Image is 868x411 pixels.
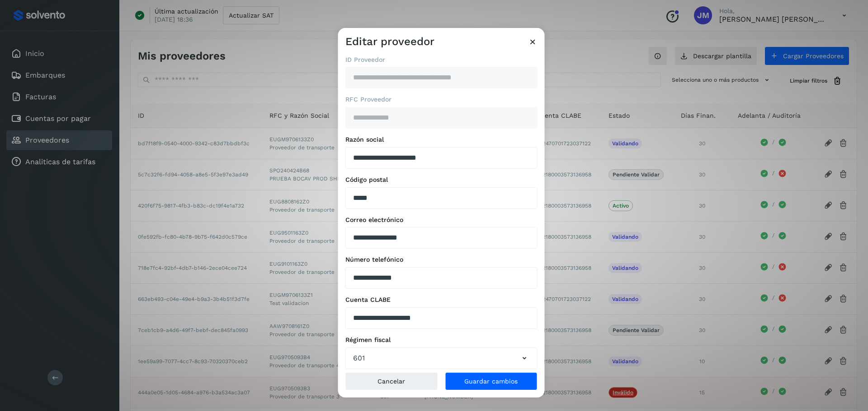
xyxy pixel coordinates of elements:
[345,35,434,48] h3: Editar proveedor
[345,56,538,64] label: ID Proveedor
[377,378,405,384] span: Cancelar
[345,176,538,184] label: Código postal
[345,296,538,304] label: Cuenta CLABE
[345,216,538,224] label: Correo electrónico
[464,378,518,384] span: Guardar cambios
[353,353,365,364] span: 601
[345,336,538,344] label: Régimen fiscal
[345,96,538,103] label: RFC Proveedor
[445,372,538,390] button: Guardar cambios
[345,136,538,143] label: Razón social
[345,372,438,390] button: Cancelar
[345,256,538,264] label: Número telefónico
